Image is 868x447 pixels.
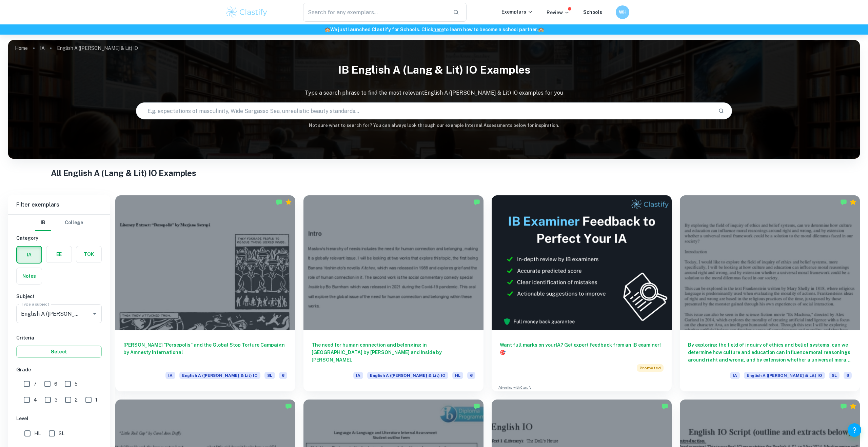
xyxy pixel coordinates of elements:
[303,195,484,391] a: The need for human connection and belonging in [GEOGRAPHIC_DATA] by [PERSON_NAME] and Inside by [...
[16,366,102,373] h6: Grade
[492,195,672,330] img: Thumbnail
[35,215,83,231] div: Filter type choice
[829,372,840,379] span: SL
[8,122,860,129] h6: Not sure what to search for? You can always look through our example Internal Assessments below f...
[312,341,475,364] h6: The need for human connection and belonging in [GEOGRAPHIC_DATA] by [PERSON_NAME] and Inside by [...
[285,403,292,410] img: Marked
[276,199,282,206] img: Marked
[34,380,37,388] span: 7
[840,199,847,206] img: Marked
[285,199,292,206] div: Premium
[8,195,110,214] h6: Filter exemplars
[583,9,602,15] a: Schools
[500,350,506,355] span: 🎯
[55,396,58,404] span: 3
[75,380,78,388] span: 5
[662,403,668,410] img: Marked
[76,246,101,263] button: TOK
[498,385,531,390] a: Advertise with Clastify
[680,195,860,391] a: By exploring the field of inquiry of ethics and belief systems, can we determine how culture and ...
[51,167,817,179] h1: All English A (Lang & Lit) IO Examples
[324,27,330,32] span: 🏫
[367,372,448,379] span: English A ([PERSON_NAME] & Lit) IO
[21,301,49,307] label: Type a subject
[844,372,852,379] span: 6
[225,5,268,19] img: Clastify logo
[8,89,860,97] p: Type a search phrase to find the most relevant English A ([PERSON_NAME] & Lit) IO examples for you
[616,5,629,19] button: WH
[17,247,41,263] button: IA
[433,27,444,32] a: here
[54,380,57,388] span: 6
[473,403,480,410] img: Marked
[264,372,275,379] span: SL
[1,26,867,33] h6: We just launched Clastify for Schools. Click to learn how to become a school partner.
[16,346,102,358] button: Select
[115,195,295,391] a: [PERSON_NAME] "Persepolis" and the Global Stop Torture Campaign by Amnesty InternationalIAEnglish...
[16,334,102,342] h6: Criteria
[179,372,260,379] span: English A ([PERSON_NAME] & Lit) IO
[17,268,42,284] button: Notes
[16,415,102,422] h6: Level
[850,199,856,206] div: Premium
[16,234,102,242] h6: Category
[730,372,740,379] span: IA
[15,43,28,53] a: Home
[547,9,570,16] p: Review
[46,246,72,263] button: EE
[75,396,78,404] span: 2
[492,195,672,391] a: Want full marks on yourIA? Get expert feedback from an IB examiner!PromotedAdvertise with Clastify
[279,372,287,379] span: 6
[688,341,852,364] h6: By exploring the field of inquiry of ethics and belief systems, can we determine how culture and ...
[538,27,544,32] span: 🏫
[467,372,475,379] span: 6
[34,396,37,404] span: 4
[850,403,856,410] div: Premium
[303,3,448,22] input: Search for any exemplars...
[95,396,97,404] span: 1
[165,372,175,379] span: IA
[35,215,51,231] button: IB
[123,341,287,364] h6: [PERSON_NAME] "Persepolis" and the Global Stop Torture Campaign by Amnesty International
[90,309,99,318] button: Open
[452,372,463,379] span: HL
[65,215,83,231] button: College
[57,44,138,52] p: English A ([PERSON_NAME] & Lit) IO
[715,105,727,117] button: Search
[637,364,664,372] span: Promoted
[136,101,713,120] input: E.g. expectations of masculinity, Wide Sargasso Sea, unrealistic beauty standards...
[59,430,64,437] span: SL
[40,43,45,53] a: IA
[353,372,363,379] span: IA
[34,430,41,437] span: HL
[473,199,480,206] img: Marked
[840,403,847,410] img: Marked
[8,59,860,81] h1: IB English A (Lang & Lit) IO examples
[848,423,861,437] button: Help and Feedback
[744,372,825,379] span: English A ([PERSON_NAME] & Lit) IO
[16,293,102,300] h6: Subject
[619,8,627,16] h6: WH
[501,8,533,16] p: Exemplars
[500,341,664,356] h6: Want full marks on your IA ? Get expert feedback from an IB examiner!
